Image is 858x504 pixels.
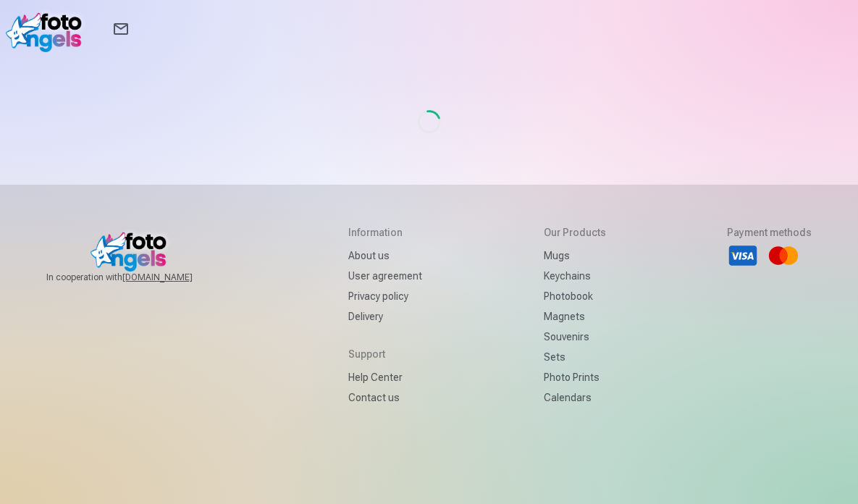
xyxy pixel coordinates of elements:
[727,225,812,240] h5: Payment methods
[544,327,606,347] a: Souvenirs
[348,367,422,387] a: Help Center
[544,245,606,266] a: Mugs
[544,286,606,306] a: Photobook
[348,306,422,327] a: Delivery
[544,225,606,240] h5: Our products
[348,387,422,408] a: Contact us
[6,6,89,52] img: /v1
[544,266,606,286] a: Keychains
[348,286,422,306] a: Privacy policy
[348,245,422,266] a: About us
[122,272,227,283] a: [DOMAIN_NAME]
[544,306,606,327] a: Magnets
[544,387,606,408] a: Calendars
[544,347,606,367] a: Sets
[348,266,422,286] a: User agreement
[348,225,422,240] h5: Information
[767,240,799,272] li: Mastercard
[544,367,606,387] a: Photo prints
[348,347,422,361] h5: Support
[46,272,227,283] span: In cooperation with
[727,240,759,272] li: Visa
